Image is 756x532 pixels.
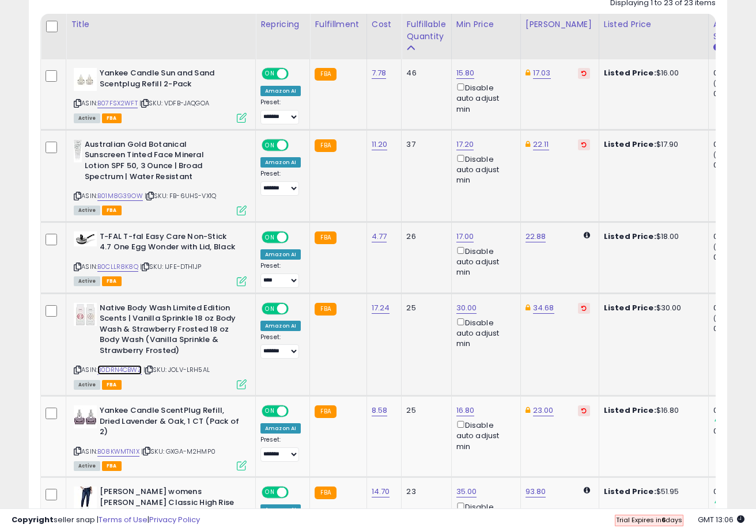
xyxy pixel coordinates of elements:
b: [PERSON_NAME] womens [PERSON_NAME] Classic High Rise Tapered Jeans, [GEOGRAPHIC_DATA], 18 Plus [100,487,240,532]
span: 2025-09-14 13:06 GMT [698,514,744,525]
a: 16.80 [456,405,475,416]
div: Fulfillable Quantity [406,18,446,43]
b: Australian Gold Botanical Sunscreen Tinted Face Mineral Lotion SPF 50, 3 Ounce | Broad Spectrum |... [85,139,225,185]
div: ASIN: [74,303,247,388]
div: $17.90 [604,139,700,150]
div: [PERSON_NAME] [526,18,594,31]
a: 22.88 [526,231,546,242]
span: All listings currently available for purchase on Amazon [74,461,100,471]
b: Listed Price: [604,67,656,78]
div: $18.00 [604,231,700,242]
span: ON [263,69,277,79]
div: $16.00 [604,68,700,78]
div: 25 [406,405,442,416]
a: 22.11 [533,139,549,150]
div: Preset: [260,98,301,124]
div: 46 [406,68,442,78]
a: B0DRN4CBWZ [97,365,142,375]
span: ON [263,406,277,416]
span: | SKU: GXGA-M2HMP0 [141,447,216,456]
div: Disable auto adjust min [456,316,512,349]
img: 41GIWVMjowL._SL40_.jpg [74,68,97,91]
b: Yankee Candle Sun and Sand Scentplug Refill 2-Pack [100,68,240,92]
small: FBA [315,303,336,316]
div: Preset: [260,262,301,288]
small: (0%) [713,242,729,252]
div: Disable auto adjust min [456,81,512,115]
b: Listed Price: [604,231,656,242]
a: B01M8G39OW [97,191,143,201]
span: OFF [287,69,305,79]
img: 31ix5GwL0XL._SL40_.jpg [74,139,82,162]
div: Min Price [456,18,516,31]
a: B0CLLR8K8Q [97,262,138,272]
span: All listings currently available for purchase on Amazon [74,276,100,286]
a: 93.80 [526,486,546,497]
a: B07FSX2WFT [97,98,138,108]
a: 7.78 [372,67,387,79]
b: Listed Price: [604,302,656,313]
img: 31-A+Xu9X1L._SL40_.jpg [74,405,97,428]
span: | SKU: VDFB-JAQGOA [139,98,209,108]
small: FBA [315,68,336,81]
b: Listed Price: [604,139,656,150]
div: Preset: [260,170,301,196]
div: Disable auto adjust min [456,153,512,186]
small: FBA [315,405,336,418]
a: 17.20 [456,139,474,150]
img: 41nw2nzgIKL._SL40_.jpg [74,303,97,326]
span: FBA [102,113,122,123]
span: OFF [287,140,305,150]
div: $30.00 [604,303,700,313]
span: Trial Expires in days [616,515,682,525]
a: 11.20 [372,139,388,150]
strong: Copyright [12,514,54,525]
div: Avg BB Share [713,18,755,43]
b: Native Body Wash Limited Edition Scents | Vanilla Sprinkle 18 oz Body Wash & Strawberry Frosted 1... [100,303,240,359]
small: (0%) [713,79,729,88]
div: seller snap | | [12,515,200,526]
div: Repricing [260,18,305,31]
img: 31R0OrImXpL._SL40_.jpg [74,231,97,246]
b: Listed Price: [604,486,656,497]
div: 26 [406,231,442,242]
div: 25 [406,303,442,313]
img: 31sYcFBzPbL._SL40_.jpg [74,487,97,510]
span: OFF [287,232,305,242]
span: FBA [102,276,122,286]
small: FBA [315,139,336,152]
a: 30.00 [456,302,477,314]
div: Amazon AI [260,249,301,260]
b: T-FAL T-fal Easy Care Non-Stick 4.7 One Egg Wonder with Lid, Black [100,231,240,256]
div: ASIN: [74,68,247,121]
div: 23 [406,487,442,497]
div: Amazon AI [260,321,301,331]
a: 17.24 [372,302,390,314]
span: | SKU: FB-6UHS-VX1Q [145,191,216,200]
a: 15.80 [456,67,475,79]
span: All listings currently available for purchase on Amazon [74,380,100,390]
a: 17.03 [533,67,551,79]
div: Disable auto adjust min [456,419,512,452]
span: | SKU: JOLV-LRH5AL [143,365,210,374]
div: 37 [406,139,442,150]
b: Yankee Candle ScentPlug Refill, Dried Lavender & Oak, 1 CT (Pack of 2) [100,405,240,440]
div: Amazon AI [260,86,301,96]
a: 34.68 [533,302,554,314]
a: 35.00 [456,486,477,497]
span: ON [263,488,277,497]
div: ASIN: [74,139,247,214]
div: Title [71,18,251,31]
small: (0%) [713,314,729,323]
small: FBA [315,487,336,499]
a: Terms of Use [99,514,148,525]
span: ON [263,140,277,150]
span: All listings currently available for purchase on Amazon [74,206,100,215]
span: FBA [102,380,122,390]
div: $51.95 [604,487,700,497]
a: B08KWMTN1X [97,447,139,457]
div: ASIN: [74,231,247,285]
span: FBA [102,206,122,215]
div: Cost [372,18,397,31]
a: Privacy Policy [149,514,200,525]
